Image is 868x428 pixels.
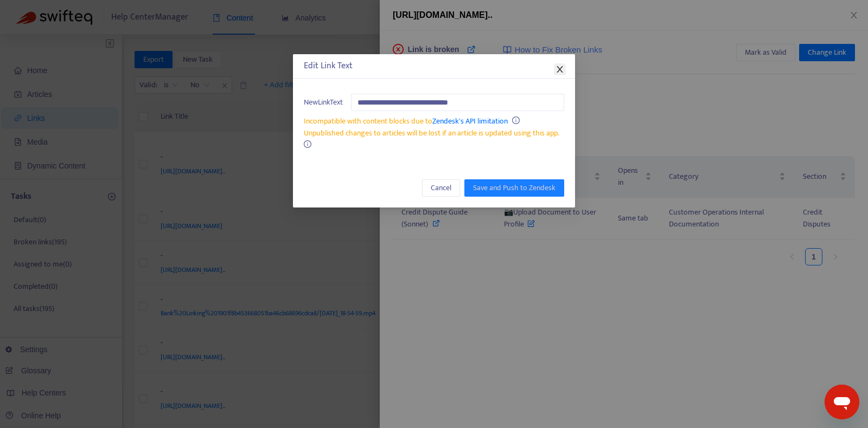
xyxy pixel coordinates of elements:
button: Cancel [422,179,460,197]
a: Zendesk's API limitation [432,115,508,127]
div: Edit Link Text [304,60,564,73]
span: New Link Text [304,96,343,108]
span: info-circle [304,140,311,148]
button: Close [554,63,566,75]
button: Save and Push to Zendesk [464,179,564,197]
span: close [556,65,564,74]
span: Cancel [431,182,451,194]
span: Incompatible with content blocks due to [304,115,508,127]
span: Unpublished changes to articles will be lost if an article is updated using this app. [304,127,559,139]
span: info-circle [512,116,520,124]
iframe: Button to launch messaging window [825,385,859,419]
